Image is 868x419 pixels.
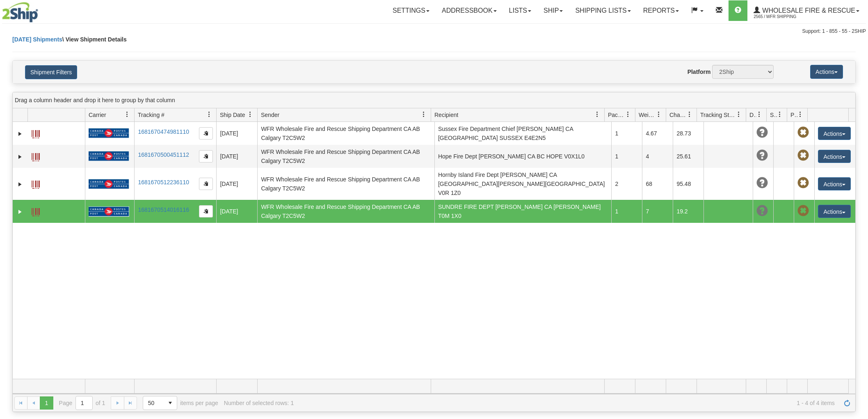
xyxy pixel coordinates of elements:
a: Sender filter column settings [417,108,431,121]
a: 1681670512236110 [138,179,189,185]
a: Expand [16,130,24,138]
span: Unknown [756,127,768,138]
iframe: chat widget [849,167,867,251]
span: Pickup Not Assigned [797,177,809,189]
td: 1 [611,200,642,223]
button: Copy to clipboard [199,178,213,190]
span: Pickup Status [790,111,797,119]
span: Carrier [89,111,106,119]
span: Page 1 [40,396,53,410]
span: Recipient [434,111,458,119]
a: Refresh [841,396,854,410]
span: 2565 / WFR Shipping [754,13,815,21]
td: [DATE] [216,145,257,168]
a: Expand [16,208,24,216]
a: 1681670500451112 [138,151,189,158]
a: Expand [16,153,24,161]
td: Hornby Island Fire Dept [PERSON_NAME] CA [GEOGRAPHIC_DATA][PERSON_NAME][GEOGRAPHIC_DATA] V0R 1Z0 [434,168,612,200]
td: 4 [642,145,673,168]
span: Delivery Status [749,111,756,119]
td: 2 [611,168,642,200]
a: Label [32,204,40,218]
button: Actions [818,127,851,140]
a: Shipment Issues filter column settings [773,108,787,121]
a: Recipient filter column settings [590,108,604,121]
a: Shipping lists [569,0,637,21]
span: Charge [669,111,687,119]
td: Sussex Fire Department Chief [PERSON_NAME] CA [GEOGRAPHIC_DATA] SUSSEX E4E2N5 [434,122,612,145]
span: Page of 1 [59,396,105,410]
button: Copy to clipboard [199,205,213,218]
span: Packages [608,111,625,119]
a: Pickup Status filter column settings [793,108,807,121]
span: \ View Shipment Details [62,36,127,43]
div: Support: 1 - 855 - 55 - 2SHIP [2,28,866,35]
a: WHOLESALE FIRE & RESCUE 2565 / WFR Shipping [747,0,866,21]
button: Shipment Filters [25,65,77,79]
img: 20 - Canada Post [89,128,129,138]
td: 7 [642,200,673,223]
td: WFR Wholesale Fire and Rescue Shipping Department CA AB Calgary T2C5W2 [257,145,434,168]
td: WFR Wholesale Fire and Rescue Shipping Department CA AB Calgary T2C5W2 [257,122,434,145]
button: Actions [810,65,843,79]
td: 1 [611,122,642,145]
td: WFR Wholesale Fire and Rescue Shipping Department CA AB Calgary T2C5W2 [257,168,434,200]
td: [DATE] [216,200,257,223]
td: WFR Wholesale Fire and Rescue Shipping Department CA AB Calgary T2C5W2 [257,200,434,223]
a: Weight filter column settings [652,108,666,121]
span: Pickup Not Assigned [797,150,809,161]
td: 4.67 [642,122,673,145]
td: SUNDRE FIRE DEPT [PERSON_NAME] CA [PERSON_NAME] T0M 1X0 [434,200,612,223]
a: Label [32,177,40,190]
span: Tracking # [138,111,164,119]
a: Settings [386,0,436,21]
a: 1681670514016116 [138,206,189,213]
a: Label [32,126,40,140]
img: 20 - Canada Post [89,206,129,217]
img: logo2565.jpg [2,2,38,23]
a: Label [32,149,40,163]
button: Actions [818,205,851,218]
span: 1 - 4 of 4 items [299,400,835,406]
td: 95.48 [673,168,704,200]
div: grid grouping header [13,92,855,108]
button: Copy to clipboard [199,127,213,140]
a: Ship Date filter column settings [243,108,257,121]
td: 25.61 [673,145,704,168]
a: Charge filter column settings [683,108,697,121]
a: Carrier filter column settings [120,108,134,121]
span: Unknown [756,150,768,161]
button: Actions [818,177,851,190]
a: Addressbook [436,0,503,21]
a: Lists [503,0,537,21]
span: select [164,396,177,410]
td: 19.2 [673,200,704,223]
label: Platform [688,68,711,76]
span: Tracking Status [700,111,736,119]
span: 50 [148,399,159,407]
td: Hope Fire Dept [PERSON_NAME] CA BC HOPE V0X1L0 [434,145,612,168]
td: 28.73 [673,122,704,145]
a: 1681670474981110 [138,128,189,135]
td: 68 [642,168,673,200]
a: Tracking Status filter column settings [732,108,746,121]
a: [DATE] Shipments [12,36,62,43]
span: Shipment Issues [770,111,777,119]
a: Expand [16,180,24,188]
button: Copy to clipboard [199,150,213,163]
span: Pickup Not Assigned [797,127,809,138]
span: Sender [261,111,279,119]
a: Reports [637,0,685,21]
div: Number of selected rows: 1 [224,400,294,406]
button: Actions [818,150,851,163]
a: Packages filter column settings [621,108,635,121]
a: Tracking # filter column settings [202,108,216,121]
span: items per page [143,396,218,410]
td: [DATE] [216,168,257,200]
td: [DATE] [216,122,257,145]
span: Unknown [756,177,768,189]
a: Delivery Status filter column settings [752,108,766,121]
a: Ship [537,0,569,21]
img: 20 - Canada Post [89,151,129,161]
td: 1 [611,145,642,168]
